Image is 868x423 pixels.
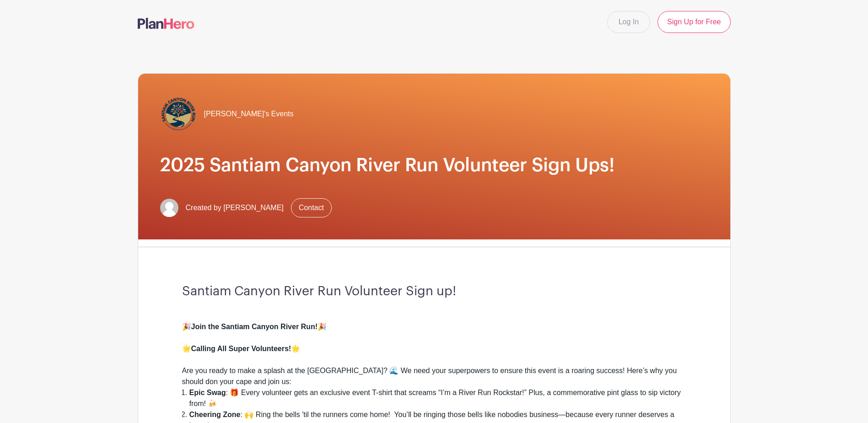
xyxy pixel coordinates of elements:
[191,345,291,352] strong: Calling All Super Volunteers!
[658,11,730,33] a: Sign Up for Free
[160,199,178,217] img: default-ce2991bfa6775e67f084385cd625a349d9dcbb7a52a09fb2fda1e96e2d18dcdb.png
[160,96,197,132] img: Santiam%20Canyon%20River%20Run%20logo-01.png
[186,202,284,213] span: Created by [PERSON_NAME]
[191,323,318,331] strong: Join the Santiam Canyon River Run!
[138,18,194,29] img: logo-507f7623f17ff9eddc593b1ce0a138ce2505c220e1c5a4e2b4648c50719b7d32.svg
[189,387,686,409] li: : 🎁 Every volunteer gets an exclusive event T-shirt that screams “I’m a River Run Rockstar!” Plus...
[182,332,686,354] div: 🌟 🌟
[182,284,686,299] h3: Santiam Canyon River Run Volunteer Sign up!
[291,198,332,217] a: Contact
[189,411,241,418] strong: Cheering Zone
[182,310,686,332] div: 🎉 🎉
[182,354,686,387] div: Are you ready to make a splash at the [GEOGRAPHIC_DATA]? 🌊 We need your superpowers to ensure thi...
[607,11,650,33] a: Log In
[204,108,294,119] span: [PERSON_NAME]'s Events
[160,154,708,176] h1: 2025 Santiam Canyon River Run Volunteer Sign Ups!
[189,389,226,396] strong: Epic Swag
